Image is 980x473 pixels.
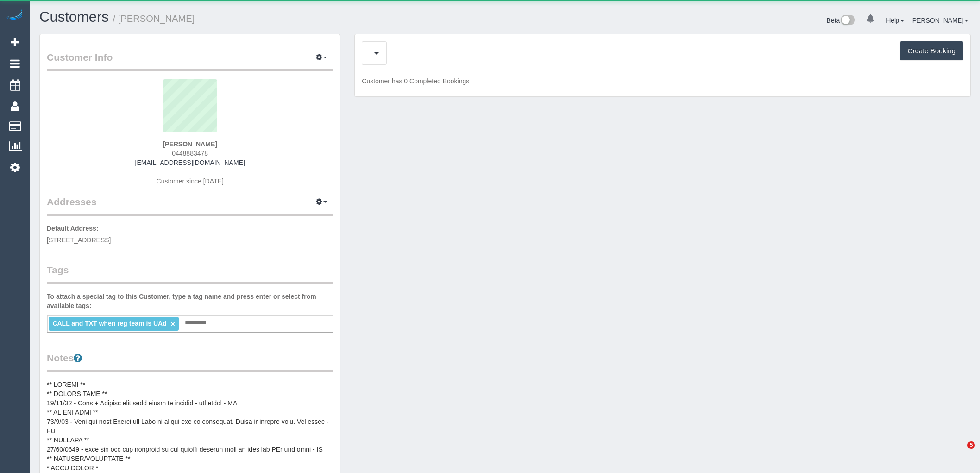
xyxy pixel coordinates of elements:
[967,441,975,449] span: 5
[47,351,333,372] legend: Notes
[6,9,24,22] img: Automaid Logo
[362,76,963,86] p: Customer has 0 Completed Bookings
[47,263,333,284] legend: Tags
[47,50,333,71] legend: Customer Info
[135,159,245,166] a: [EMAIL_ADDRESS][DOMAIN_NAME]
[911,17,968,24] a: [PERSON_NAME]
[171,320,175,328] a: ×
[157,177,224,185] span: Customer since [DATE]
[949,441,971,464] iframe: Intercom live chat
[39,9,109,25] a: Customers
[52,320,166,327] span: CALL and TXT when reg team is UAd
[840,15,855,27] img: New interface
[113,13,195,24] small: / [PERSON_NAME]
[172,150,208,157] span: 0448883478
[47,292,333,310] label: To attach a special tag to this Customer, type a tag name and press enter or select from availabl...
[163,140,217,148] strong: [PERSON_NAME]
[47,236,111,244] span: [STREET_ADDRESS]
[886,17,904,24] a: Help
[900,41,963,61] button: Create Booking
[47,224,99,233] label: Default Address:
[827,17,855,24] a: Beta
